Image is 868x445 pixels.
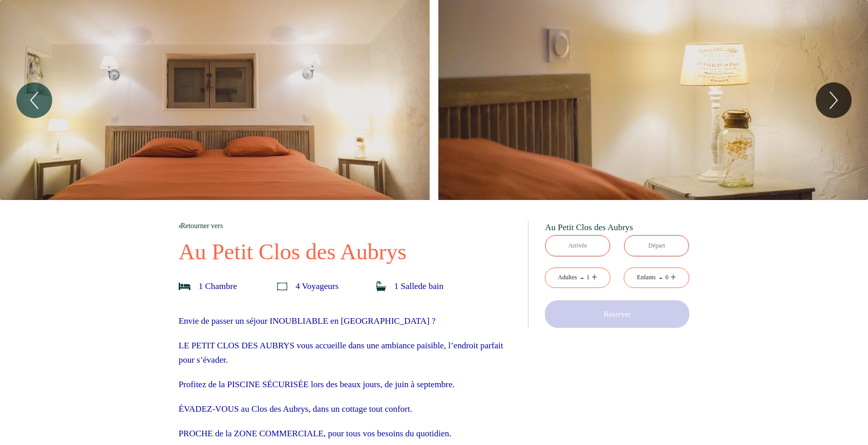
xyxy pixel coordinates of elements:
a: + [670,270,676,285]
p: 4 Voyageur [295,279,338,294]
span: s [335,281,338,291]
p: Envie de passer un séjour INOUBLIABLE en [GEOGRAPHIC_DATA] ? [179,314,515,328]
p: Au Petit Clos des Aubrys [545,220,689,235]
div: Adultes [558,273,577,282]
a: Retourner vers [179,220,515,232]
button: Next [816,82,852,118]
a: + [591,270,597,285]
p: 1 Chambre [199,279,237,294]
p: ÉVADEZ-VOUS au Clos des Aubrys, dans un cottage tout confort. [179,402,515,416]
div: 1 [585,273,590,282]
a: - [580,270,584,285]
p: PROCHE de la ZONE COMMERCIALE, pour tous vos besoins du quotidien. [179,427,515,441]
button: Previous [16,82,52,118]
img: guests [277,281,287,292]
p: LE PETIT CLOS DES AUBRYS vous accueille dans une ambiance paisible, l’endroit parfait pour s’évader. [179,339,515,367]
input: Départ [624,235,689,256]
div: 0 [664,273,669,282]
button: Réserver [545,300,689,328]
p: 1 Salle de bain [394,279,443,294]
p: Réserver [548,308,686,320]
a: - [659,270,663,285]
p: Profitez de la PISCINE SÉCURISÉE lors des beaux jours, de juin à septembre. [179,377,515,392]
input: Arrivée [545,235,610,256]
div: Enfants [637,273,656,282]
p: Au Petit Clos des Aubrys [179,239,515,265]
